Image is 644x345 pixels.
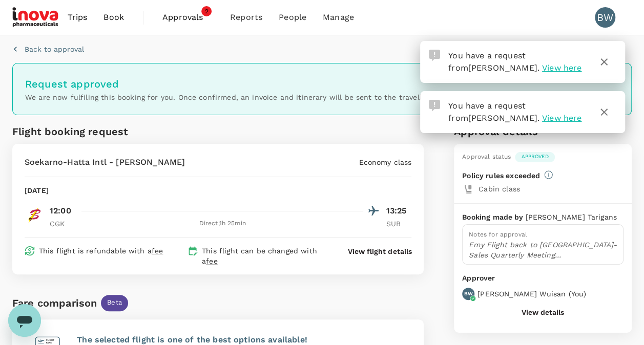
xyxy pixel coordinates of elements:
img: Approval Request [429,50,440,61]
span: You have a request from . [448,51,539,73]
span: fee [206,257,217,265]
span: fee [152,247,163,255]
p: This flight can be changed with a [202,246,330,266]
p: Soekarno-Hatta Intl - [PERSON_NAME] [25,156,185,168]
span: Trips [68,11,88,24]
span: Approvals [162,11,214,24]
h6: Request approved [25,76,619,92]
div: BW [595,7,615,28]
img: Approval Request [429,100,440,111]
span: [PERSON_NAME] [468,113,537,123]
iframe: Button to launch messaging window [8,304,41,337]
p: Cabin class [479,184,624,194]
p: We are now fulfiling this booking for you. Once confirmed, an invoice and itinerary will be sent ... [25,92,619,102]
button: View details [522,308,564,316]
p: Back to approval [25,44,84,54]
span: View here [542,113,581,123]
div: Direct , 1h 25min [81,219,363,229]
p: [PERSON_NAME] Tarigans [525,212,616,222]
p: 13:25 [386,205,411,217]
span: People [279,11,306,24]
p: SUB [386,219,411,229]
button: View flight details [348,246,411,256]
p: This flight is refundable with a [39,246,163,256]
p: Economy class [359,157,411,167]
button: Back to approval [12,44,84,54]
span: Manage [323,11,354,24]
p: Emy Flight back to [GEOGRAPHIC_DATA]-Sales Quarterly Meeting [GEOGRAPHIC_DATA] [469,240,617,260]
p: [DATE] [25,185,49,196]
p: 12:00 [50,205,71,217]
span: [PERSON_NAME] [468,63,537,73]
div: Fare comparison [12,295,97,311]
span: Reports [230,11,262,24]
p: Approver [462,273,624,284]
p: CGK [50,219,75,229]
span: Beta [101,298,128,308]
span: View here [542,63,581,73]
p: BW [464,290,472,297]
span: You have a request from . [448,101,539,123]
span: 2 [201,6,212,16]
img: ID [25,205,45,225]
h6: Flight booking request [12,123,216,140]
img: iNova Pharmaceuticals [12,6,59,29]
span: Notes for approval [469,231,527,238]
div: Approval status [462,152,511,162]
p: Booking made by [462,212,525,222]
span: Book [103,11,124,24]
p: [PERSON_NAME] Wuisan ( You ) [477,289,586,299]
span: Approved [515,153,554,160]
p: Policy rules exceeded [462,170,540,181]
